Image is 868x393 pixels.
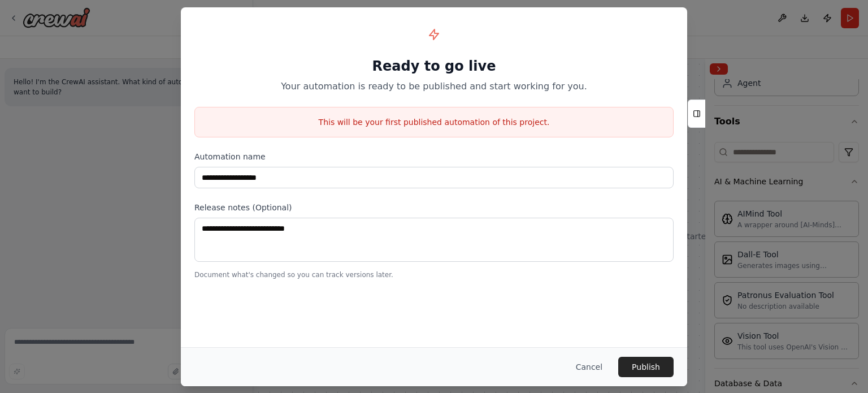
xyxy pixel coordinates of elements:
[194,151,674,162] label: Automation name
[618,357,674,377] button: Publish
[194,202,674,213] label: Release notes (Optional)
[194,57,674,75] h1: Ready to go live
[194,270,674,279] p: Document what's changed so you can track versions later.
[567,357,611,377] button: Cancel
[194,80,674,93] p: Your automation is ready to be published and start working for you.
[195,116,673,128] p: This will be your first published automation of this project.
